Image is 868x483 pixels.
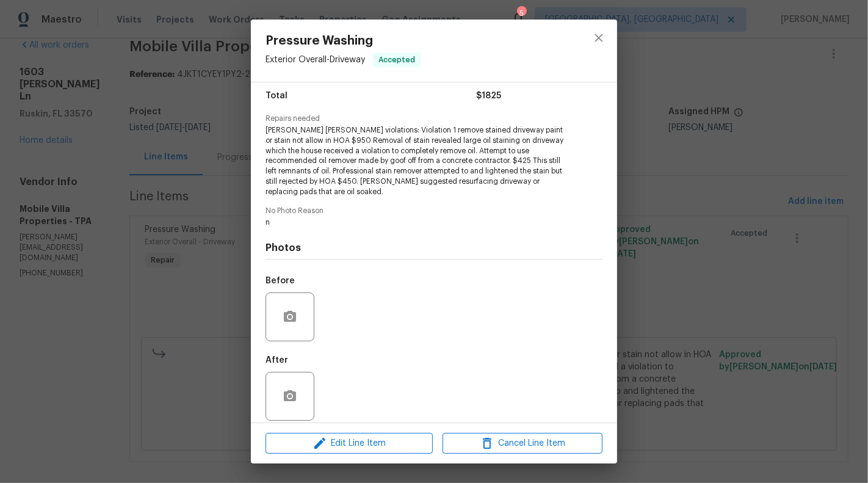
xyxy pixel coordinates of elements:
span: [PERSON_NAME] [PERSON_NAME] violations: Violation 1 remove stained driveway paint or stain not al... [266,125,569,197]
span: Accepted [374,54,420,66]
span: Edit Line Item [269,436,429,451]
button: Edit Line Item [266,433,433,454]
span: Cancel Line Item [446,436,599,451]
h4: Photos [266,242,602,254]
span: Total [266,87,288,105]
span: Exterior Overall - Driveway [266,56,365,64]
h5: After [266,356,288,365]
span: Pressure Washing [266,34,421,48]
span: No Photo Reason [266,207,602,215]
span: n [266,217,569,228]
button: Cancel Line Item [443,433,602,454]
span: $1825 [476,87,501,105]
span: Repairs needed [266,115,602,123]
h5: Before [266,277,295,285]
div: 5 [517,7,526,20]
button: close [584,23,613,53]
